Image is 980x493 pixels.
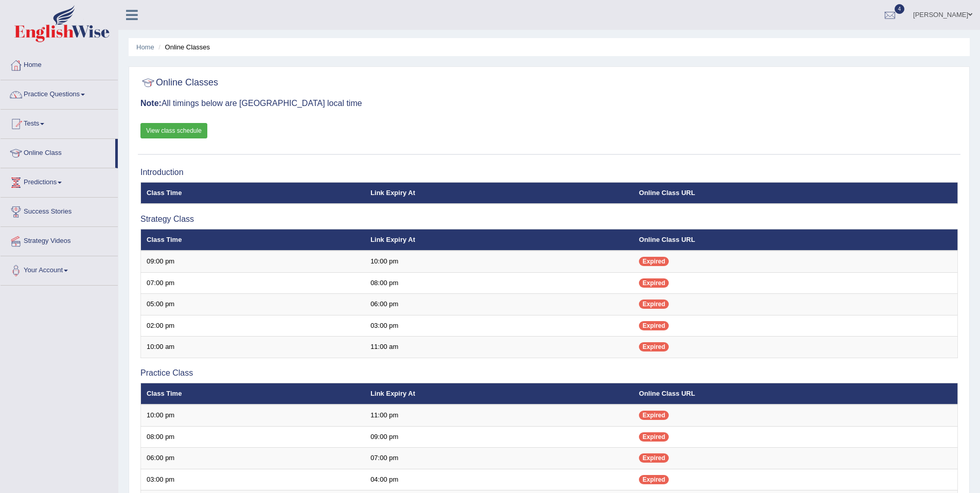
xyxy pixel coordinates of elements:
h3: All timings below are [GEOGRAPHIC_DATA] local time [140,99,958,108]
td: 03:00 pm [365,315,633,337]
th: Link Expiry At [365,229,633,251]
td: 09:00 pm [141,251,365,272]
th: Link Expiry At [365,182,633,204]
td: 08:00 pm [365,272,633,294]
span: Expired [639,342,669,351]
a: Practice Questions [1,80,118,106]
td: 11:00 am [365,337,633,358]
td: 07:00 pm [141,272,365,294]
a: Home [136,43,154,51]
th: Link Expiry At [365,383,633,404]
h2: Online Classes [140,75,218,91]
span: Expired [639,475,669,484]
td: 11:00 pm [365,404,633,426]
td: 03:00 pm [141,469,365,490]
a: Home [1,51,118,77]
th: Class Time [141,383,365,404]
th: Online Class URL [633,383,957,404]
a: View class schedule [140,123,207,138]
span: Expired [639,321,669,330]
a: Tests [1,110,118,135]
td: 06:00 pm [141,448,365,469]
td: 06:00 pm [365,294,633,315]
span: Expired [639,432,669,442]
a: Your Account [1,256,118,282]
span: Expired [639,300,669,309]
span: Expired [639,453,669,463]
span: Expired [639,411,669,420]
th: Class Time [141,229,365,251]
td: 10:00 pm [141,404,365,426]
a: Success Stories [1,198,118,223]
b: Note: [140,99,162,108]
td: 10:00 pm [365,251,633,272]
td: 02:00 pm [141,315,365,337]
td: 05:00 pm [141,294,365,315]
td: 08:00 pm [141,426,365,448]
a: Online Class [1,139,115,165]
th: Online Class URL [633,182,957,204]
td: 10:00 am [141,337,365,358]
a: Predictions [1,168,118,194]
span: Expired [639,278,669,288]
h3: Practice Class [140,368,958,378]
td: 07:00 pm [365,448,633,469]
th: Online Class URL [633,229,957,251]
h3: Introduction [140,168,958,177]
li: Online Classes [156,42,210,52]
th: Class Time [141,182,365,204]
h3: Strategy Class [140,215,958,224]
a: Strategy Videos [1,227,118,253]
span: 4 [895,4,905,14]
td: 04:00 pm [365,469,633,490]
span: Expired [639,257,669,266]
td: 09:00 pm [365,426,633,448]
